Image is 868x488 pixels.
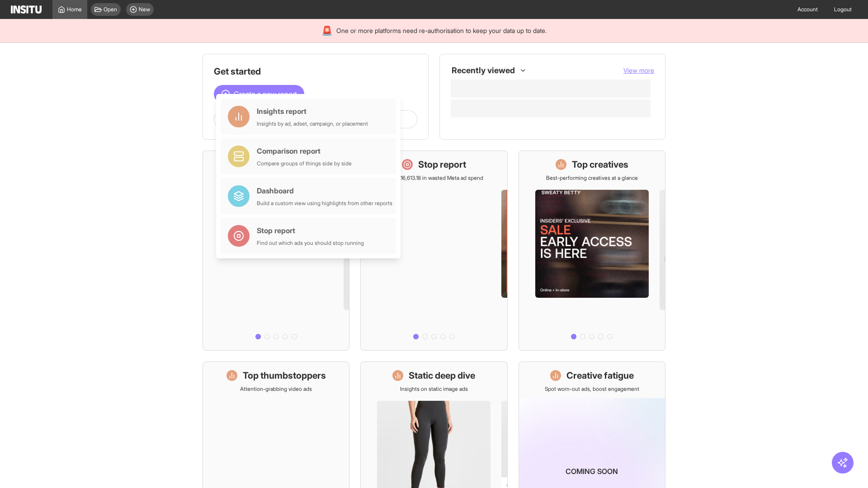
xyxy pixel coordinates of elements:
p: Save £16,613.18 in wasted Meta ad spend [384,174,483,182]
button: View more [623,66,654,75]
span: Create a new report [234,89,297,99]
a: Stop reportSave £16,613.18 in wasted Meta ad spend [360,150,507,351]
p: Insights on static image ads [400,385,468,393]
h1: Top thumbstoppers [243,369,326,382]
a: What's live nowSee all active ads instantly [203,150,349,351]
div: Build a custom view using highlights from other reports [257,200,392,207]
div: Compare groups of things side by side [257,160,352,167]
h1: Get started [214,65,417,78]
h1: Static deep dive [409,369,475,382]
span: View more [623,66,654,74]
span: Open [104,6,117,13]
button: Create a new report [214,85,304,103]
div: Dashboard [257,185,392,196]
span: Home [67,6,82,13]
div: Insights by ad, adset, campaign, or placement [257,120,368,127]
span: New [139,6,150,13]
a: Top creativesBest-performing creatives at a glance [519,150,665,351]
p: Best-performing creatives at a glance [546,174,638,182]
div: Find out which ads you should stop running [257,239,364,247]
div: 🚨 [321,24,333,37]
div: Insights report [257,106,368,117]
div: Stop report [257,225,364,236]
p: Attention-grabbing video ads [240,385,312,393]
span: One or more platforms need re-authorisation to keep your data up to date. [336,26,547,35]
h1: Stop report [418,158,466,171]
h1: Top creatives [572,158,628,171]
div: Comparison report [257,145,352,156]
img: Logo [11,5,42,14]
